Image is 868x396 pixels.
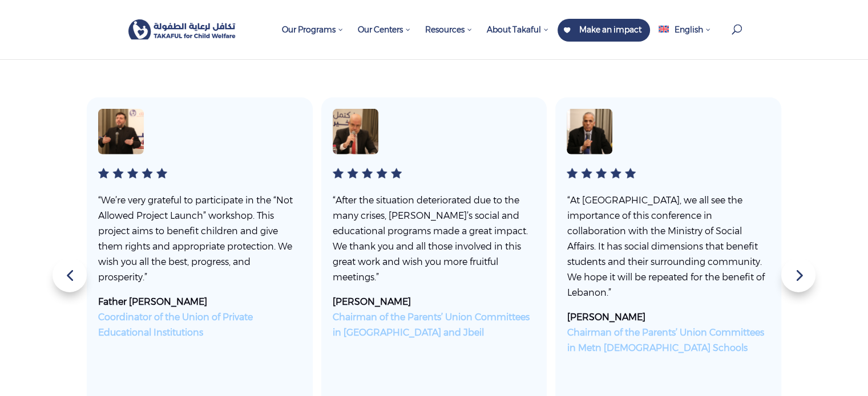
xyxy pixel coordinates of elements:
[487,25,549,35] span: About Takaful
[98,296,253,338] strong: Father [PERSON_NAME]
[352,19,417,59] a: Our Centers
[128,19,236,40] img: Takaful
[781,258,815,292] div: Next slide
[481,19,555,59] a: About Takaful
[419,19,478,59] a: Resources
[579,25,641,35] span: Make an impact
[53,258,87,292] div: Previous slide
[333,312,530,338] span: Chairman of the Parents’ Union Committees in [GEOGRAPHIC_DATA] and Jbeil
[98,312,253,338] span: Coordinator of the Union of Private Educational Institutions
[567,193,770,309] p: “At [GEOGRAPHIC_DATA], we all see the importance of this conference in collaboration with the Min...
[333,296,530,338] strong: [PERSON_NAME]
[333,193,536,294] p: “After the situation deteriorated due to the many crises, [PERSON_NAME]’s social and educational ...
[276,19,349,59] a: Our Programs
[675,25,703,35] span: English
[282,25,344,35] span: Our Programs
[567,327,764,353] span: Chairman of the Parents’ Union Committees in Metn [DEMOGRAPHIC_DATA] Schools
[558,19,650,42] a: Make an impact
[358,25,411,35] span: Our Centers
[653,19,716,59] a: English
[567,312,764,353] strong: [PERSON_NAME]
[98,193,301,294] p: “We’re very grateful to participate in the “Not Allowed Project Launch” workshop. This project ai...
[425,25,473,35] span: Resources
